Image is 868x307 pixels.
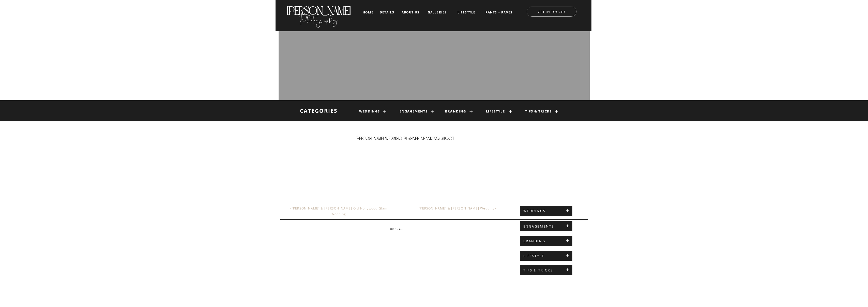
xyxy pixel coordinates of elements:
a: [PERSON_NAME] [286,4,351,12]
a: branding [445,109,466,114]
h1: [PERSON_NAME] Wedding Planner Branding Shoot [330,135,480,164]
a: BRANDING [523,239,569,243]
a: TIPS & TRICKS [523,268,569,272]
a: engagements [400,109,426,114]
a: ENGAGEMENTS [523,224,569,229]
a: WEDDINGS [523,209,569,213]
a: [PERSON_NAME] & [PERSON_NAME] Old Hollywood Glam Wedding [292,206,388,216]
a: RANTS + RAVES [485,11,513,14]
a: about us [400,11,421,14]
h1: categories [296,108,341,114]
a: weddings [359,109,380,114]
a: TIPS & TRICKS [523,109,554,114]
a: GET IN TOUCH! [522,8,582,13]
a: LIFESTYLE [454,11,479,14]
nav: « [285,206,393,213]
nav: » [404,206,512,213]
div: Reply... [314,227,480,235]
a: [PERSON_NAME] & [PERSON_NAME] Wedding [419,206,495,211]
a: Photography [286,10,351,27]
a: LIFESTYLE [523,254,569,258]
a: galleries [427,11,448,14]
a: details [380,11,394,14]
a: home [362,11,374,14]
a: lifestyle [484,109,507,114]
